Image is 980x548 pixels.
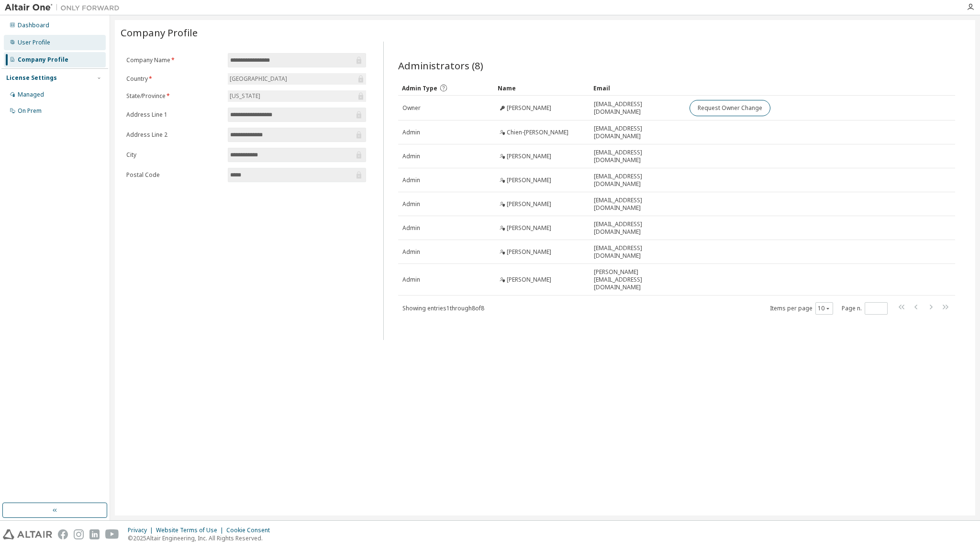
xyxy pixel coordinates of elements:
div: Company Profile [18,56,68,64]
div: [US_STATE] [228,91,262,101]
span: Admin [402,153,420,160]
span: [PERSON_NAME] [507,104,551,112]
span: [EMAIL_ADDRESS][DOMAIN_NAME] [594,173,681,188]
label: Postal Code [126,171,222,179]
span: Administrators (8) [398,59,483,72]
img: facebook.svg [58,529,68,539]
span: [PERSON_NAME] [507,248,551,256]
span: [EMAIL_ADDRESS][DOMAIN_NAME] [594,125,681,140]
span: [EMAIL_ADDRESS][DOMAIN_NAME] [594,197,681,212]
label: City [126,151,222,159]
div: Cookie Consent [226,526,276,534]
div: Name [498,80,586,96]
span: [PERSON_NAME] [507,176,551,184]
div: [GEOGRAPHIC_DATA] [228,73,366,85]
img: instagram.svg [74,529,84,539]
span: [PERSON_NAME] [507,224,551,232]
span: Owner [402,104,421,112]
span: Admin [402,129,420,136]
span: [PERSON_NAME] [507,200,551,208]
div: On Prem [18,107,42,115]
span: Admin [402,276,420,284]
span: [EMAIL_ADDRESS][DOMAIN_NAME] [594,244,681,260]
span: Page n. [842,302,888,315]
div: Dashboard [18,22,49,29]
img: Altair One [5,3,124,12]
span: Admin [402,248,420,256]
span: Showing entries 1 through 8 of 8 [402,304,484,312]
img: linkedin.svg [89,529,100,539]
button: Request Owner Change [690,100,770,116]
button: 10 [818,305,831,312]
span: Admin Type [402,84,437,92]
span: Company Profile [121,26,198,39]
span: Admin [402,176,420,184]
span: Chien-[PERSON_NAME] [507,129,568,136]
span: [EMAIL_ADDRESS][DOMAIN_NAME] [594,149,681,164]
span: Admin [402,224,420,232]
label: Country [126,75,222,83]
label: State/Province [126,92,222,100]
span: Items per page [770,302,833,315]
span: [EMAIL_ADDRESS][DOMAIN_NAME] [594,100,681,116]
div: User Profile [18,39,50,46]
div: [GEOGRAPHIC_DATA] [228,74,289,84]
img: youtube.svg [105,529,119,539]
span: [EMAIL_ADDRESS][DOMAIN_NAME] [594,220,681,236]
div: Managed [18,91,44,99]
div: License Settings [6,74,57,82]
p: © 2025 Altair Engineering, Inc. All Rights Reserved. [128,534,276,542]
span: Admin [402,200,420,208]
div: Privacy [128,526,156,534]
label: Company Name [126,56,222,64]
div: Email [593,80,681,96]
label: Address Line 2 [126,131,222,139]
span: [PERSON_NAME] [507,153,551,160]
span: [PERSON_NAME][EMAIL_ADDRESS][DOMAIN_NAME] [594,268,681,291]
label: Address Line 1 [126,111,222,119]
div: Website Terms of Use [156,526,226,534]
span: [PERSON_NAME] [507,276,551,284]
img: altair_logo.svg [3,529,52,539]
div: [US_STATE] [228,90,366,102]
